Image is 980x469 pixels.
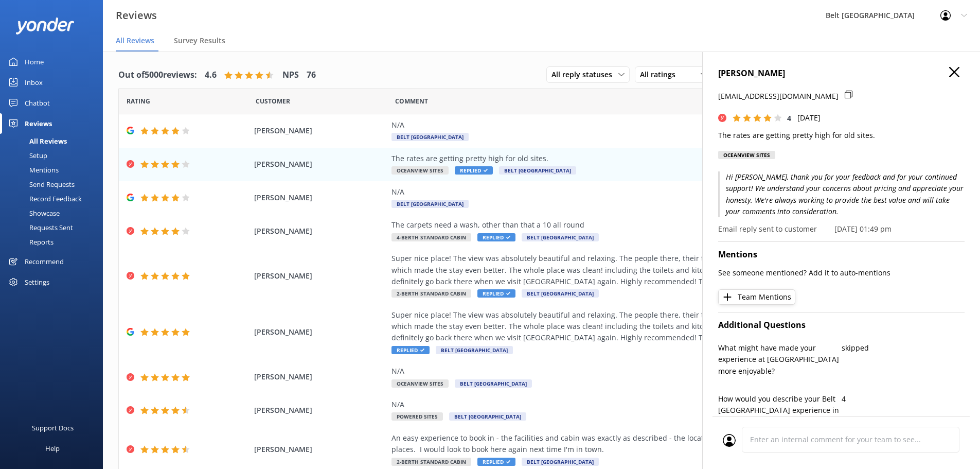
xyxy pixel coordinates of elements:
[254,444,387,455] span: [PERSON_NAME]
[718,91,839,102] p: [EMAIL_ADDRESS][DOMAIN_NAME]
[25,93,50,113] div: Chatbot
[842,393,965,405] p: 4
[718,248,965,262] h4: Mentions
[6,192,103,206] a: Record Feedback
[718,289,795,305] button: Team Mentions
[25,251,64,272] div: Recommend
[6,177,75,192] div: Send Requests
[391,153,860,164] div: The rates are getting pretty high for old sites.
[6,192,82,206] div: Record Feedback
[391,119,860,131] div: N/A
[6,134,103,148] a: All Reviews
[391,219,860,231] div: The carpets need a wash, other than that a 10 all round
[522,233,599,241] span: Belt [GEOGRAPHIC_DATA]
[6,163,59,177] div: Mentions
[25,72,43,93] div: Inbox
[6,220,103,235] a: Requests Sent
[391,289,471,298] span: 2-Berth Standard Cabin
[391,458,471,466] span: 2-Berth Standard Cabin
[718,130,965,141] p: The rates are getting pretty high for old sites.
[391,379,449,388] span: Oceanview Sites
[254,159,387,170] span: [PERSON_NAME]
[449,412,526,421] span: Belt [GEOGRAPHIC_DATA]
[391,253,860,287] div: Super nice place! The view was absolutely beautiful and relaxing. The people there, their team we...
[254,371,387,383] span: [PERSON_NAME]
[499,166,576,175] span: Belt [GEOGRAPHIC_DATA]
[254,405,387,416] span: [PERSON_NAME]
[477,458,515,466] span: Replied
[797,112,821,124] p: [DATE]
[842,342,965,354] p: skipped
[307,68,316,82] h4: 76
[205,68,217,82] h4: 4.6
[6,148,47,163] div: Setup
[6,148,103,163] a: Setup
[391,399,860,410] div: N/A
[25,272,49,292] div: Settings
[455,379,532,388] span: Belt [GEOGRAPHIC_DATA]
[25,51,44,72] div: Home
[949,67,959,78] button: Close
[455,166,493,175] span: Replied
[551,69,618,80] span: All reply statuses
[6,220,73,235] div: Requests Sent
[254,270,387,282] span: [PERSON_NAME]
[116,36,154,46] span: All Reviews
[477,289,515,298] span: Replied
[391,233,471,241] span: 4-Berth Standard Cabin
[45,438,60,459] div: Help
[25,113,52,134] div: Reviews
[254,326,387,338] span: [PERSON_NAME]
[254,225,387,237] span: [PERSON_NAME]
[718,393,842,428] p: How would you describe your Belt [GEOGRAPHIC_DATA] experience in terms of value for money?
[256,96,290,106] span: Date
[640,69,682,80] span: All ratings
[522,289,599,298] span: Belt [GEOGRAPHIC_DATA]
[118,68,197,82] h4: Out of 5000 reviews:
[254,125,387,136] span: [PERSON_NAME]
[6,235,54,249] div: Reports
[834,223,892,235] p: [DATE] 01:49 pm
[6,206,60,220] div: Showcase
[395,96,428,106] span: Question
[718,342,842,377] p: What might have made your experience at [GEOGRAPHIC_DATA] more enjoyable?
[6,235,103,249] a: Reports
[391,366,860,377] div: N/A
[391,346,430,354] span: Replied
[6,134,67,148] div: All Reviews
[391,432,860,456] div: An easy experience to book in - the facilities and cabin was exactly as described - the location ...
[391,412,443,421] span: Powered Sites
[522,458,599,466] span: Belt [GEOGRAPHIC_DATA]
[254,192,387,203] span: [PERSON_NAME]
[391,186,860,198] div: N/A
[391,133,469,141] span: Belt [GEOGRAPHIC_DATA]
[116,7,157,24] h3: Reviews
[436,346,513,354] span: Belt [GEOGRAPHIC_DATA]
[723,434,736,447] img: user_profile.svg
[718,67,965,80] h4: [PERSON_NAME]
[127,96,150,106] span: Date
[477,233,515,241] span: Replied
[718,223,817,235] p: Email reply sent to customer
[6,206,103,220] a: Showcase
[718,319,965,332] h4: Additional Questions
[174,36,225,46] span: Survey Results
[391,309,860,344] div: Super nice place! The view was absolutely beautiful and relaxing. The people there, their team we...
[15,18,75,34] img: yonder-white-logo.png
[32,418,74,438] div: Support Docs
[391,200,469,208] span: Belt [GEOGRAPHIC_DATA]
[6,177,103,192] a: Send Requests
[718,171,965,218] p: Hi [PERSON_NAME], thank you for your feedback and for your continued support! We understand your ...
[718,267,965,279] p: See someone mentioned? Add it to auto-mentions
[282,68,299,82] h4: NPS
[718,151,775,159] div: Oceanview Sites
[6,163,103,177] a: Mentions
[391,166,449,175] span: Oceanview Sites
[787,113,791,123] span: 4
